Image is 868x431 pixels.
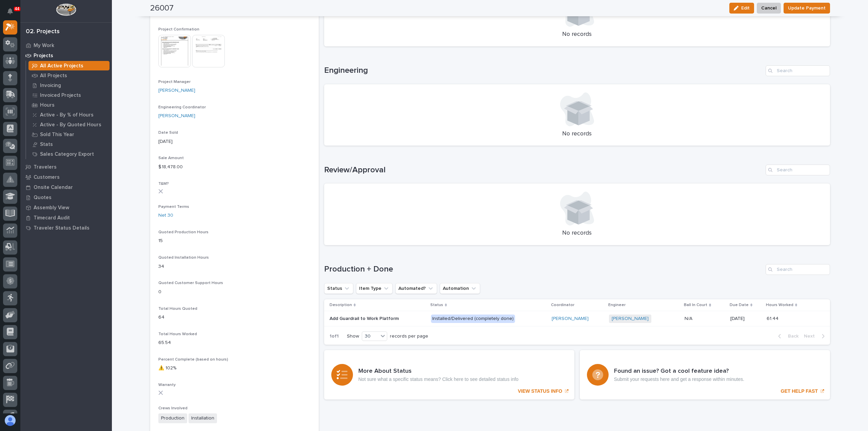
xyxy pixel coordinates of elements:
a: [PERSON_NAME] [158,87,195,94]
p: N/A [685,315,694,322]
a: Hours [26,100,112,110]
p: Not sure what a specific status means? Click here to see detailed status info [358,376,518,382]
span: Installation [189,413,217,423]
span: Back [784,333,798,339]
a: Projects [20,50,112,61]
p: 64 [158,314,311,321]
p: 34 [158,263,311,270]
span: Engineering Coordinator [158,105,206,109]
p: Description [330,301,352,309]
button: users-avatar [3,413,17,428]
span: T&M? [158,182,169,186]
span: Quoted Installation Hours [158,256,209,260]
p: No records [332,230,822,237]
p: 65.54 [158,339,311,346]
p: Invoiced Projects [40,92,81,99]
p: Submit your requests here and get a response within minutes. [614,376,744,382]
button: Next [801,333,830,339]
a: VIEW STATUS INFO [324,350,574,400]
button: Back [773,333,801,339]
tr: Add Guardrail to Work PlatformAdd Guardrail to Work Platform Installed/Delivered (completely done... [324,311,830,326]
button: Automation [440,283,480,294]
div: 30 [362,333,378,340]
h3: More About Status [358,368,518,375]
h3: Found an issue? Got a cool feature idea? [614,368,744,375]
a: Sold This Year [26,130,112,139]
p: Engineer [608,301,626,309]
p: Assembly View [34,205,69,211]
p: [DATE] [158,138,311,145]
p: 61.44 [767,315,780,322]
img: Workspace Logo [56,3,76,16]
p: 1 of 1 [324,328,344,345]
input: Search [766,65,830,76]
p: 44 [15,6,19,11]
input: Search [766,264,830,275]
button: Cancel [757,3,781,14]
p: Invoicing [40,83,61,89]
span: Sale Amount [158,156,184,160]
button: Update Payment [784,3,830,14]
a: Stats [26,139,112,149]
p: Travelers [34,164,57,170]
input: Search [766,165,830,175]
p: Active - By Quoted Hours [40,122,101,128]
a: Invoicing [26,81,112,90]
span: Next [804,333,819,339]
a: [PERSON_NAME] [158,112,195,120]
a: Active - By % of Hours [26,110,112,120]
p: records per page [390,333,428,339]
div: 02. Projects [26,28,60,36]
p: Coordinator [551,301,574,309]
p: Active - By % of Hours [40,112,94,118]
button: Notifications [3,4,17,18]
span: Edit [741,5,750,11]
a: Travelers [20,162,112,172]
a: Quotes [20,192,112,202]
p: 0 [158,288,311,296]
p: Ball In Court [684,301,707,309]
span: Production [158,413,187,423]
span: Total Hours Quoted [158,307,197,311]
p: $ 18,478.00 [158,164,311,171]
a: My Work [20,40,112,50]
p: Customers [34,174,60,180]
span: Cancel [761,4,776,12]
h1: Engineering [324,66,763,76]
span: Crews Involved [158,406,188,410]
button: Edit [729,3,754,14]
h2: 26007 [150,3,174,13]
p: Hours [40,102,55,108]
p: All Active Projects [40,63,83,69]
p: Sold This Year [40,132,74,138]
div: Installed/Delivered (completely done) [431,315,515,323]
p: Status [430,301,443,309]
a: Onsite Calendar [20,182,112,192]
a: Traveler Status Details [20,223,112,233]
h1: Review/Approval [324,165,763,175]
p: Quotes [34,195,52,201]
span: Update Payment [788,4,826,12]
span: Project Manager [158,80,191,84]
span: Percent Complete (based on hours) [158,358,228,362]
p: Show [347,333,359,339]
p: No records [332,31,822,38]
p: Onsite Calendar [34,185,73,191]
span: Quoted Production Hours [158,230,209,234]
p: My Work [34,43,54,49]
a: Customers [20,172,112,182]
h1: Production + Done [324,264,763,274]
button: Status [324,283,353,294]
p: Hours Worked [766,301,793,309]
a: GET HELP FAST [580,350,830,400]
p: Stats [40,142,53,148]
p: Sales Category Export [40,151,94,157]
p: Timecard Audit [34,215,70,221]
a: All Active Projects [26,61,112,70]
p: Add Guardrail to Work Platform [330,315,400,322]
a: All Projects [26,71,112,80]
p: GET HELP FAST [781,388,818,394]
div: Notifications44 [8,8,17,19]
